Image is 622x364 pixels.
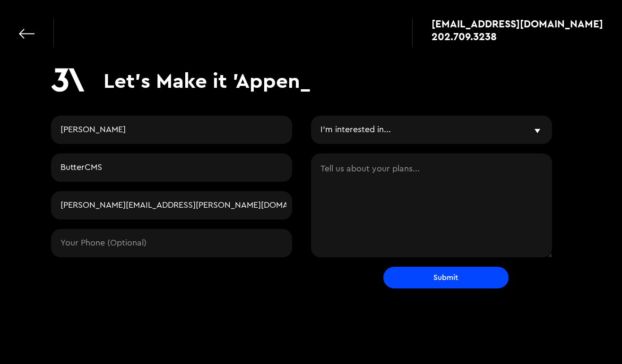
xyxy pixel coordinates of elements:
[432,32,497,41] div: 202.709.3238
[51,116,571,288] form: Contact Request
[383,267,509,288] input: Submit
[432,19,603,28] a: [EMAIL_ADDRESS][DOMAIN_NAME]
[104,68,311,93] h1: Let's Make it 'Appen_
[51,191,292,220] input: Your Email
[51,153,292,182] input: Company Name
[432,32,603,41] a: 202.709.3238
[51,229,292,257] input: Your Phone (Optional)
[51,116,292,144] input: Your Name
